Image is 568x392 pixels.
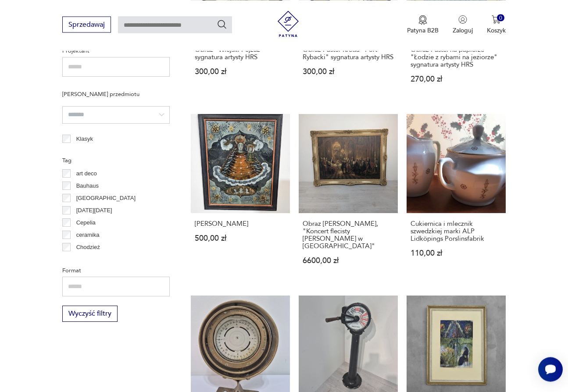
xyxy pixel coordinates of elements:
p: Zaloguj [453,26,473,34]
img: Ikona koszyka [492,15,500,24]
h3: Cukiernica i mlecznik szwedzkiej marki ALP Lidköpings Porslinsfabrik [411,220,502,242]
h3: Obraz [PERSON_NAME], "Koncert flecisty [PERSON_NAME] w [GEOGRAPHIC_DATA]" [303,220,394,250]
button: 0Koszyk [487,15,506,34]
button: Zaloguj [453,15,473,34]
h3: [PERSON_NAME] [195,220,286,228]
img: Patyna - sklep z meblami i dekoracjami vintage [275,11,301,37]
button: Sprzedawaj [62,16,111,32]
p: 110,00 zł [411,249,502,257]
p: Ćmielów [76,255,98,264]
p: 500,00 zł [195,235,286,242]
img: Ikona medalu [418,15,427,25]
a: Ikona medaluPatyna B2B [407,15,439,34]
p: art deco [76,169,97,178]
h3: Obraz Pastel-Kreda "Port Rybacki" sygnatura artysty HRS [303,46,394,61]
p: 6600,00 zł [303,257,394,264]
p: Chodzież [76,242,100,252]
p: 300,00 zł [195,68,286,75]
p: [DATE][DATE] [76,206,112,215]
p: Koszyk [487,26,506,34]
p: Bauhaus [76,181,99,191]
p: 270,00 zł [411,75,502,83]
button: Patyna B2B [407,15,439,34]
p: Tag [62,156,170,165]
p: 300,00 zł [303,68,394,75]
a: Cukiernica i mlecznik szwedzkiej marki ALP Lidköpings PorslinsfabrikCukiernica i mlecznik szwedzk... [407,114,506,282]
img: Ikonka użytkownika [458,15,467,24]
a: Obraz Adolpha von Menzla, "Koncert flecisty Fryderyka Wielkiego w Sanssouci"Obraz [PERSON_NAME], ... [299,114,398,282]
p: Klasyk [76,134,93,144]
h3: Obraz Pastel na papierze "Łodzie z rybami na jeziorze" sygnatura artysty HRS [411,46,502,68]
p: Cepelia [76,218,96,228]
p: Patyna B2B [407,26,439,34]
iframe: Smartsupp widget button [538,357,563,381]
p: [PERSON_NAME] przedmiotu [62,89,170,99]
p: Format [62,266,170,275]
div: 0 [497,14,504,21]
a: Sprzedawaj [62,22,111,28]
button: Szukaj [217,19,227,29]
h3: Obraz "Wiejski Pejzaż" sygnatura artysty HRS [195,46,286,61]
p: ceramika [76,230,100,240]
button: Wyczyść filtry [62,306,118,322]
p: [GEOGRAPHIC_DATA] [76,193,136,203]
p: Projektant [62,46,170,56]
a: Ikona Maria Zell[PERSON_NAME]500,00 zł [191,114,290,282]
